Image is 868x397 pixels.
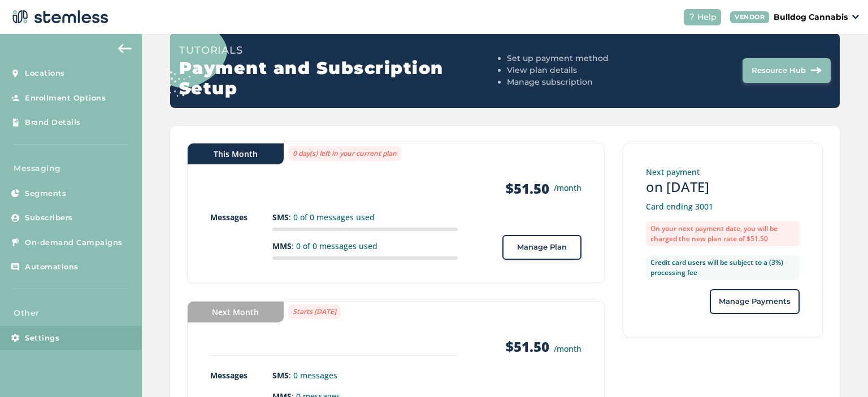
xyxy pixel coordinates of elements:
img: icon-arrow-back-accent-c549486e.svg [118,44,132,53]
label: Credit card users will be subject to a (3%) processing fee [646,255,800,280]
strong: $51.50 [506,180,549,198]
div: Next Month [188,302,284,322]
label: 0 day(s) left in your current plan [288,146,401,161]
label: On your next payment date, you will be charged the new plan rate of $51.50 [646,221,800,246]
li: View plan details [507,64,666,76]
span: Brand Details [25,117,81,128]
p: : 0 of 0 messages used [272,211,458,223]
p: Next payment [646,166,800,178]
h3: on [DATE] [646,178,800,196]
div: VENDOR [730,11,769,23]
small: /month [554,343,581,354]
span: Manage Payments [719,296,791,307]
p: : 0 of 0 messages used [272,240,458,252]
p: Messages [210,369,272,381]
iframe: Chat Widget [811,343,868,397]
span: Automations [25,261,79,273]
span: Subscribers [25,212,73,224]
img: logo-dark-0685b13c.svg [9,6,108,28]
p: : 0 messages [272,369,458,381]
p: Bulldog Cannabis [774,11,848,23]
span: Segments [25,188,66,199]
button: Manage Plan [502,235,581,260]
span: Enrollment Options [25,93,106,104]
small: /month [554,182,581,194]
span: Help [697,11,717,23]
span: Settings [25,333,59,344]
span: Locations [25,68,65,79]
label: Starts [DATE] [288,304,341,319]
strong: SMS [272,370,289,381]
li: Set up payment method [507,53,666,64]
span: Resource Hub [752,65,806,76]
p: Card ending 3001 [646,200,800,212]
p: Messages [210,211,272,223]
button: Resource Hub [743,58,831,83]
span: Manage Plan [517,242,567,253]
button: Manage Payments [710,289,800,314]
strong: MMS [272,241,292,251]
span: On-demand Campaigns [25,237,123,248]
img: icon-help-white-03924b79.svg [688,14,695,20]
strong: $51.50 [506,337,549,356]
h3: Tutorials [179,42,503,58]
img: icon_down-arrow-small-66adaf34.svg [852,15,859,19]
strong: SMS [272,212,289,223]
div: This Month [188,143,284,164]
li: Manage subscription [507,76,666,88]
h2: Payment and Subscription Setup [179,58,503,99]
